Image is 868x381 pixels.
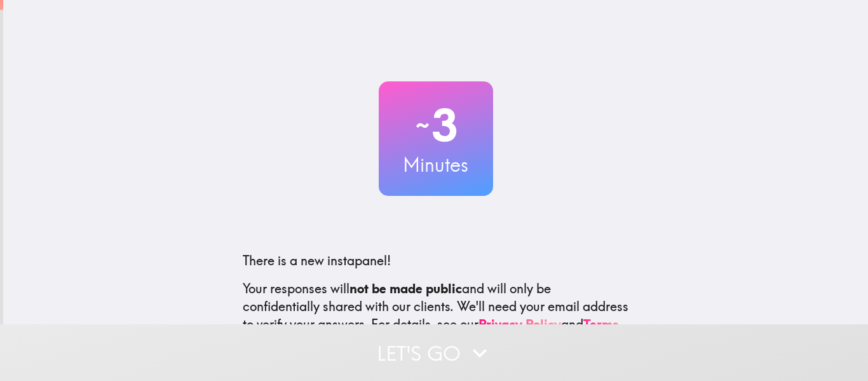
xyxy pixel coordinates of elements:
[478,316,561,332] a: Privacy Policy
[379,151,493,178] h3: Minutes
[243,280,629,333] p: Your responses will and will only be confidentially shared with our clients. We'll need your emai...
[379,99,493,151] h2: 3
[243,253,391,268] span: There is a new instapanel!
[349,281,462,296] b: not be made public
[583,316,619,332] a: Terms
[414,106,431,144] span: ~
